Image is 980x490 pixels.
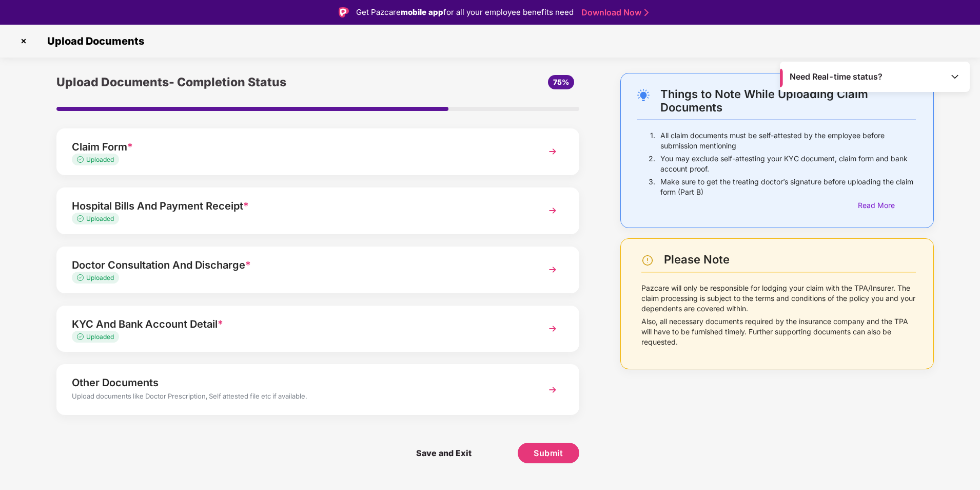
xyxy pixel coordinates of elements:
[650,130,655,151] p: 1.
[660,87,916,114] div: Things to Note While Uploading Claim Documents
[641,283,916,314] p: Pazcare will only be responsible for lodging your claim with the TPA/Insurer. The claim processin...
[543,319,562,338] img: svg+xml;base64,PHN2ZyBpZD0iTmV4dCIgeG1sbnM9Imh0dHA6Ly93d3cudzMub3JnLzIwMDAvc3ZnIiB3aWR0aD0iMzYiIG...
[518,443,579,463] button: Submit
[72,257,523,273] div: Doctor Consultation And Discharge
[356,6,574,18] div: Get Pazcare for all your employee benefits need
[641,254,654,267] img: svg+xml;base64,PHN2ZyBpZD0iV2FybmluZ18tXzI0eDI0IiBkYXRhLW5hbWU9Ildhcm5pbmcgLSAyNHgyNCIgeG1sbnM9Im...
[534,447,563,459] span: Submit
[72,391,523,404] div: Upload documents like Doctor Prescription, Self attested file etc if available.
[72,374,523,391] div: Other Documents
[790,71,883,82] span: Need Real-time status?
[641,316,916,347] p: Also, all necessary documents required by the insurance company and the TPA will have to be furni...
[649,154,655,174] p: 2.
[649,177,655,197] p: 3.
[72,139,523,155] div: Claim Form
[543,142,562,161] img: svg+xml;base64,PHN2ZyBpZD0iTmV4dCIgeG1sbnM9Imh0dHA6Ly93d3cudzMub3JnLzIwMDAvc3ZnIiB3aWR0aD0iMzYiIG...
[339,7,349,17] img: Logo
[86,156,114,163] span: Uploaded
[644,7,649,18] img: Stroke
[37,35,149,47] span: Upload Documents
[664,253,916,267] div: Please Note
[86,274,114,281] span: Uploaded
[858,200,916,211] div: Read More
[77,333,86,340] img: svg+xml;base64,PHN2ZyB4bWxucz0iaHR0cDovL3d3dy53My5vcmcvMjAwMC9zdmciIHdpZHRoPSIxMy4zMzMiIGhlaWdodD...
[950,71,960,82] img: Toggle Icon
[660,130,916,151] p: All claim documents must be self-attested by the employee before submission mentioning
[637,89,650,101] img: svg+xml;base64,PHN2ZyB4bWxucz0iaHR0cDovL3d3dy53My5vcmcvMjAwMC9zdmciIHdpZHRoPSIyNC4wOTMiIGhlaWdodD...
[660,177,916,197] p: Make sure to get the treating doctor’s signature before uploading the claim form (Part B)
[553,78,569,86] span: 75%
[543,201,562,220] img: svg+xml;base64,PHN2ZyBpZD0iTmV4dCIgeG1sbnM9Imh0dHA6Ly93d3cudzMub3JnLzIwMDAvc3ZnIiB3aWR0aD0iMzYiIG...
[86,333,114,341] span: Uploaded
[72,316,523,332] div: KYC And Bank Account Detail
[77,274,86,281] img: svg+xml;base64,PHN2ZyB4bWxucz0iaHR0cDovL3d3dy53My5vcmcvMjAwMC9zdmciIHdpZHRoPSIxMy4zMzMiIGhlaWdodD...
[660,154,916,174] p: You may exclude self-attesting your KYC document, claim form and bank account proof.
[581,7,645,18] a: Download Now
[77,215,86,222] img: svg+xml;base64,PHN2ZyB4bWxucz0iaHR0cDovL3d3dy53My5vcmcvMjAwMC9zdmciIHdpZHRoPSIxMy4zMzMiIGhlaWdodD...
[406,443,482,463] span: Save and Exit
[72,198,523,214] div: Hospital Bills And Payment Receipt
[56,73,405,91] div: Upload Documents- Completion Status
[543,260,562,279] img: svg+xml;base64,PHN2ZyBpZD0iTmV4dCIgeG1sbnM9Imh0dHA6Ly93d3cudzMub3JnLzIwMDAvc3ZnIiB3aWR0aD0iMzYiIG...
[401,7,443,17] strong: mobile app
[543,381,562,399] img: svg+xml;base64,PHN2ZyBpZD0iTmV4dCIgeG1sbnM9Imh0dHA6Ly93d3cudzMub3JnLzIwMDAvc3ZnIiB3aWR0aD0iMzYiIG...
[77,156,86,163] img: svg+xml;base64,PHN2ZyB4bWxucz0iaHR0cDovL3d3dy53My5vcmcvMjAwMC9zdmciIHdpZHRoPSIxMy4zMzMiIGhlaWdodD...
[15,33,32,49] img: svg+xml;base64,PHN2ZyBpZD0iQ3Jvc3MtMzJ4MzIiIHhtbG5zPSJodHRwOi8vd3d3LnczLm9yZy8yMDAwL3N2ZyIgd2lkdG...
[86,215,114,222] span: Uploaded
